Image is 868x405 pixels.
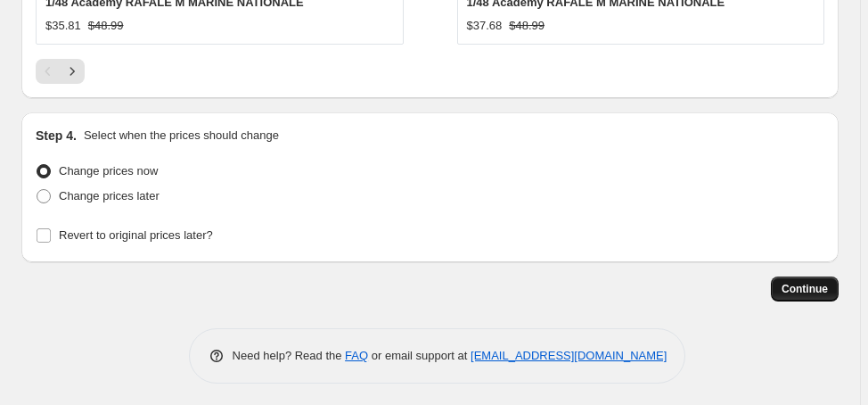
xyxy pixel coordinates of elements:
span: Continue [782,282,828,296]
span: Change prices now [59,164,158,178]
button: Next [60,59,85,84]
a: [EMAIL_ADDRESS][DOMAIN_NAME] [471,349,667,362]
a: FAQ [345,349,368,362]
span: or email support at [368,349,471,362]
nav: Pagination [36,59,85,84]
span: Change prices later [59,189,160,202]
span: Revert to original prices later? [59,228,213,242]
span: $37.68 [467,19,503,32]
h2: Step 4. [36,127,77,145]
span: $48.99 [509,19,545,32]
p: Select when the prices should change [84,127,279,145]
span: Need help? Read the [233,349,346,362]
span: $35.81 [45,19,81,32]
span: $48.99 [88,19,124,32]
button: Continue [771,277,839,302]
